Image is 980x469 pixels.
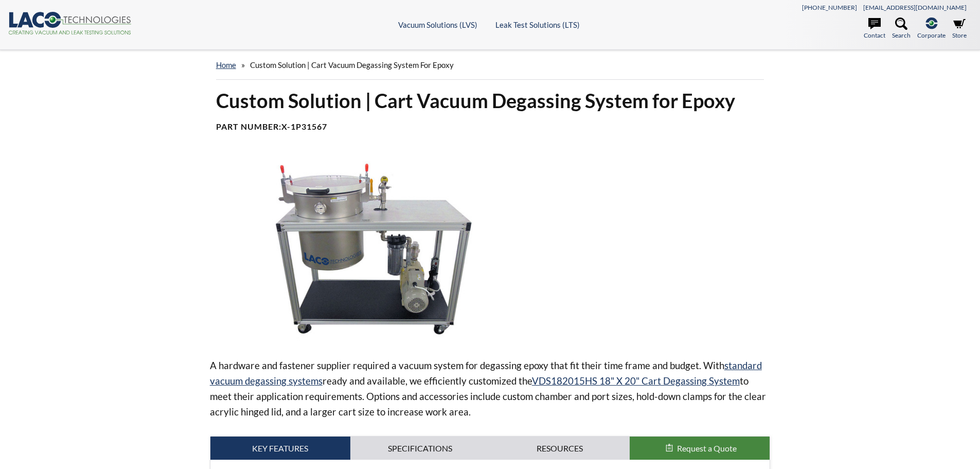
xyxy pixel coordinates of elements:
[917,30,946,40] span: Corporate
[952,18,967,40] a: Store
[216,121,764,132] h4: Part Number:
[210,437,350,460] a: Key Features
[210,359,762,387] a: standard vacuum degassing systems
[216,50,764,80] div: »
[398,20,477,29] a: Vacuum Solutions (LVS)
[495,20,580,29] a: Leak Test Solutions (LTS)
[532,375,740,387] a: VDS182015HS 18" X 20" Cart Degassing System
[802,4,857,11] a: [PHONE_NUMBER]
[350,437,490,460] a: Specifications
[250,60,454,70] span: Custom Solution | Cart Vacuum Degassing System for Epoxy
[490,437,630,460] a: Resources
[210,358,771,420] p: A hardware and fastener supplier required a vacuum system for degassing epoxy that fit their time...
[863,4,967,11] a: [EMAIL_ADDRESS][DOMAIN_NAME]
[216,88,764,113] h1: Custom Solution | Cart Vacuum Degassing System for Epoxy
[216,60,236,70] a: home
[281,121,327,131] b: X-1P31567
[864,18,885,40] a: Contact
[677,443,737,453] span: Request a Quote
[892,18,911,40] a: Search
[630,437,770,460] button: Request a Quote
[210,157,538,341] img: Cart Vacuum Degassing System for Epoxy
